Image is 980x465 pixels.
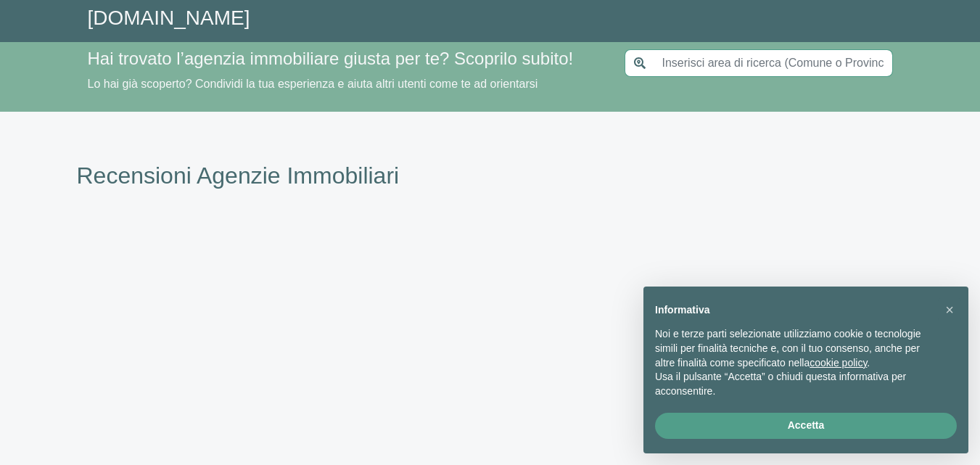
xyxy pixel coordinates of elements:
[938,298,961,321] button: Chiudi questa informativa
[655,327,934,370] p: Noi e terze parti selezionate utilizziamo cookie o tecnologie simili per finalità tecniche e, con...
[945,302,954,318] span: ×
[655,304,934,316] h2: Informativa
[810,357,867,369] a: cookie policy - il link si apre in una nuova scheda
[88,7,250,29] a: [DOMAIN_NAME]
[654,49,893,77] input: Inserisci area di ricerca (Comune o Provincia)
[88,75,607,93] p: Lo hai già scoperto? Condividi la tua esperienza e aiuta altri utenti come te ad orientarsi
[77,162,904,189] h1: Recensioni Agenzie Immobiliari
[655,370,934,398] p: Usa il pulsante “Accetta” o chiudi questa informativa per acconsentire.
[88,49,607,70] h4: Hai trovato l’agenzia immobiliare giusta per te? Scoprilo subito!
[655,413,957,439] button: Accetta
